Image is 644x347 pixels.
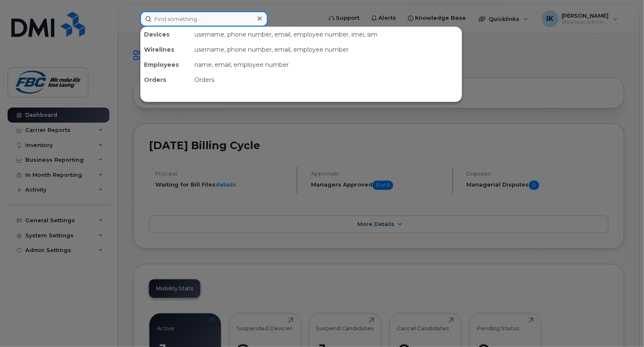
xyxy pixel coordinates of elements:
div: name, email, employee number [191,57,462,72]
div: Orders [141,72,191,87]
div: username, phone number, email, employee number [191,42,462,57]
div: Employees [141,57,191,72]
div: Orders [191,72,462,87]
div: username, phone number, email, employee number, imei, sim [191,27,462,42]
div: Wirelines [141,42,191,57]
div: Devices [141,27,191,42]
